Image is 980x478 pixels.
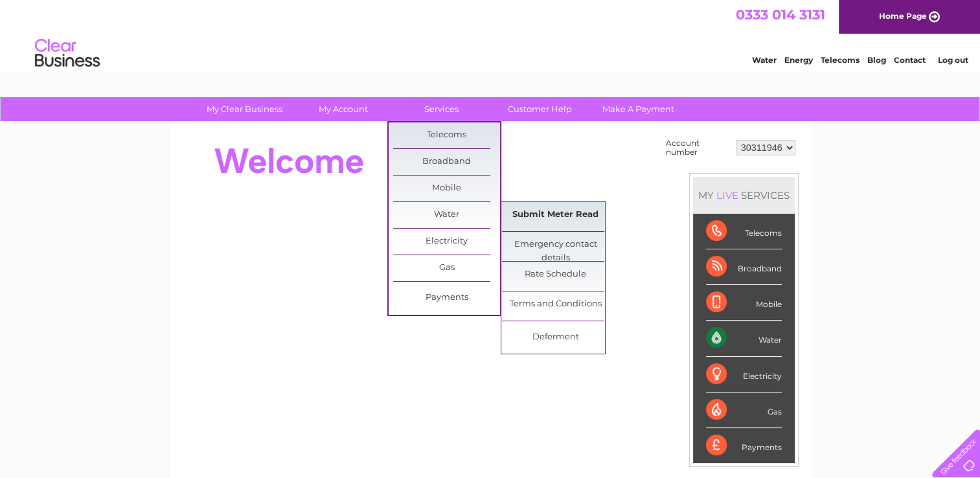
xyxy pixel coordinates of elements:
a: 0333 014 3131 [736,6,825,23]
img: logo.png [34,34,100,73]
a: Broadband [393,149,500,175]
div: Broadband [706,249,782,285]
a: Electricity [393,229,500,255]
a: Telecoms [393,122,500,148]
a: My Clear Business [191,97,298,121]
a: Energy [784,55,813,65]
a: Emergency contact details [502,232,609,258]
div: Water [706,321,782,356]
a: Terms and Conditions [502,291,609,317]
a: Contact [894,55,926,65]
div: Electricity [706,357,782,393]
a: Make A Payment [585,97,692,121]
a: Payments [393,285,500,311]
td: Account number [663,135,733,160]
a: Customer Help [486,97,593,121]
div: Mobile [706,285,782,321]
a: Blog [867,55,886,65]
a: Rate Schedule [502,262,609,288]
div: MY SERVICES [693,177,795,214]
a: Log out [937,55,968,65]
a: Submit Meter Read [502,202,609,228]
a: Deferment [502,324,609,350]
div: Telecoms [706,214,782,249]
a: Water [393,202,500,228]
a: Telecoms [821,55,860,65]
div: Payments [706,428,782,463]
a: My Account [290,97,396,121]
div: Gas [706,393,782,428]
a: Water [752,55,777,65]
a: Services [388,97,495,121]
a: Gas [393,255,500,281]
div: LIVE [714,189,741,201]
div: Clear Business is a trading name of Verastar Limited (registered in [GEOGRAPHIC_DATA] No. 3667643... [185,7,797,63]
a: Mobile [393,176,500,201]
